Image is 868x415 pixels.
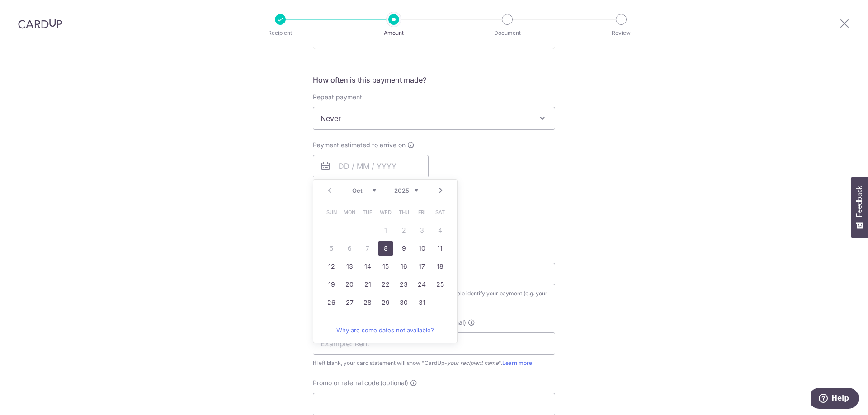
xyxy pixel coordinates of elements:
a: 23 [396,277,411,292]
a: Learn more [502,359,532,366]
div: If left blank, your card statement will show "CardUp- ". [313,359,555,368]
a: 20 [342,277,357,292]
p: Amount [360,28,427,37]
span: Thursday [396,205,411,219]
a: 30 [396,295,411,310]
button: Feedback - Show survey [851,177,868,238]
span: Friday [415,205,429,219]
span: Monday [342,205,357,219]
a: 26 [324,295,339,310]
a: 22 [378,277,393,292]
span: Saturday [433,205,447,219]
a: 8 [378,241,393,256]
a: Why are some dates not available? [324,321,446,339]
span: Promo or referral code [313,378,379,387]
i: your recipient name [447,359,499,366]
span: Wednesday [378,205,393,219]
a: 27 [342,295,357,310]
a: 19 [324,277,339,292]
a: 16 [396,259,411,274]
input: DD / MM / YYYY [313,155,429,177]
label: Repeat payment [313,93,362,102]
a: 17 [415,259,429,274]
a: 31 [415,295,429,310]
a: 25 [433,277,447,292]
a: 29 [378,295,393,310]
a: 9 [396,241,411,256]
a: 10 [415,241,429,256]
span: Never [313,107,555,129]
a: 14 [360,259,375,274]
span: Tuesday [360,205,375,219]
a: 15 [378,259,393,274]
span: Never [313,107,555,130]
p: Review [588,28,655,37]
h5: How often is this payment made? [313,75,555,85]
a: 13 [342,259,357,274]
a: 12 [324,259,339,274]
span: Sunday [324,205,339,219]
iframe: Opens a widget where you can find more information [811,388,859,410]
img: CardUp [18,18,62,29]
a: 24 [415,277,429,292]
span: Feedback [855,186,863,217]
p: Document [474,28,541,37]
a: 11 [433,241,447,256]
input: Example: Rent [313,332,555,355]
a: 21 [360,277,375,292]
a: 28 [360,295,375,310]
p: Recipient [247,28,314,37]
a: 18 [433,259,447,274]
a: Next [435,185,446,196]
span: Payment estimated to arrive on [313,140,406,149]
span: (optional) [380,378,408,387]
